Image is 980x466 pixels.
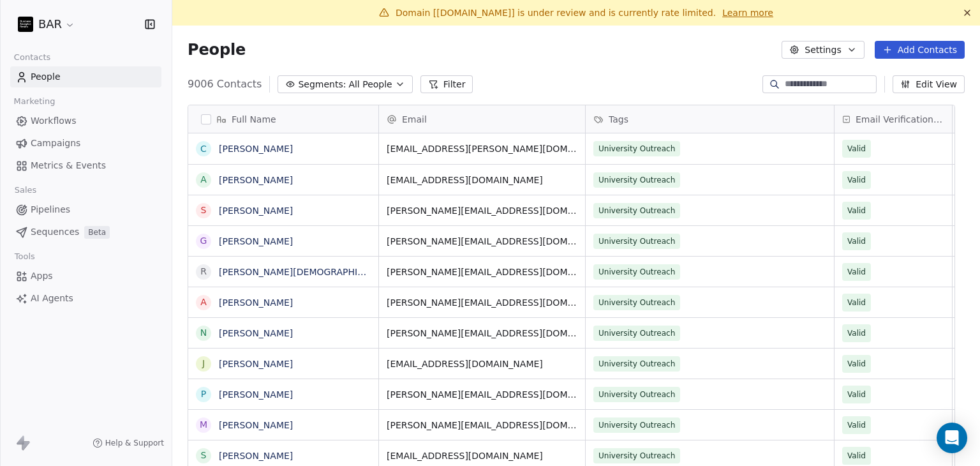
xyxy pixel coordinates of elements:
a: Help & Support [93,438,164,448]
span: [PERSON_NAME][EMAIL_ADDRESS][DOMAIN_NAME] [387,296,577,309]
span: 9006 Contacts [188,77,262,92]
span: BAR [38,16,62,33]
a: AI Agents [10,288,161,309]
span: University Outreach [593,448,680,463]
span: Help & Support [105,438,164,448]
span: Valid [847,235,866,248]
a: [PERSON_NAME] [219,297,293,308]
button: BAR [15,13,78,35]
a: [PERSON_NAME] [219,420,293,430]
a: Apps [10,266,161,287]
div: P [201,387,206,401]
span: [PERSON_NAME][EMAIL_ADDRESS][DOMAIN_NAME] [387,235,577,248]
a: [PERSON_NAME] [219,328,293,338]
span: Valid [847,327,866,340]
a: Campaigns [10,133,161,154]
img: bar1.webp [18,17,33,32]
div: S [201,449,207,462]
a: [PERSON_NAME] [219,144,293,154]
span: University Outreach [593,356,680,372]
span: All People [348,78,392,91]
span: Sales [9,181,42,200]
a: [PERSON_NAME] [219,451,293,461]
span: Valid [847,357,866,370]
span: University Outreach [593,387,680,402]
span: Valid [847,388,866,401]
span: Valid [847,204,866,217]
div: Open Intercom Messenger [937,423,967,453]
span: People [188,40,246,59]
span: [EMAIL_ADDRESS][DOMAIN_NAME] [387,449,577,462]
div: Email [379,105,585,133]
span: [EMAIL_ADDRESS][DOMAIN_NAME] [387,174,577,186]
div: Email Verification Status [835,105,952,133]
span: Valid [847,266,866,278]
span: University Outreach [593,203,680,218]
div: Full Name [188,105,378,133]
div: N [200,326,207,340]
span: University Outreach [593,417,680,433]
span: Domain [[DOMAIN_NAME]] is under review and is currently rate limited. [396,8,716,18]
span: Valid [847,174,866,186]
span: University Outreach [593,141,680,156]
span: [EMAIL_ADDRESS][PERSON_NAME][DOMAIN_NAME] [387,142,577,155]
span: [PERSON_NAME][EMAIL_ADDRESS][DOMAIN_NAME] [387,388,577,401]
span: Tools [9,247,40,266]
button: Filter [420,75,473,93]
span: Metrics & Events [31,159,106,172]
div: A [200,296,207,309]
span: University Outreach [593,326,680,341]
div: A [200,173,207,186]
span: Valid [847,142,866,155]
span: Beta [84,226,110,239]
span: [PERSON_NAME][EMAIL_ADDRESS][DOMAIN_NAME] [387,266,577,278]
div: J [202,357,205,370]
span: Apps [31,269,53,283]
span: Email Verification Status [856,113,944,126]
div: R [200,265,207,278]
span: Workflows [31,114,77,128]
span: [PERSON_NAME][EMAIL_ADDRESS][DOMAIN_NAME] [387,204,577,217]
a: [PERSON_NAME] [219,236,293,246]
a: Learn more [722,6,773,19]
span: Marketing [8,92,61,111]
span: University Outreach [593,172,680,188]
span: Valid [847,419,866,432]
span: [EMAIL_ADDRESS][DOMAIN_NAME] [387,357,577,370]
span: Sequences [31,225,79,239]
a: [PERSON_NAME] [219,359,293,369]
a: Metrics & Events [10,155,161,176]
span: University Outreach [593,295,680,310]
span: People [31,70,61,84]
a: [PERSON_NAME] [219,389,293,400]
span: Campaigns [31,137,80,150]
div: M [200,418,207,432]
div: C [200,142,207,156]
span: Contacts [8,48,56,67]
div: S [201,204,207,217]
button: Edit View [893,75,965,93]
span: Full Name [232,113,276,126]
span: Valid [847,449,866,462]
span: Tags [609,113,628,126]
span: University Outreach [593,234,680,249]
a: People [10,66,161,87]
div: G [200,234,207,248]
span: University Outreach [593,264,680,280]
span: Email [402,113,427,126]
a: [PERSON_NAME] [219,175,293,185]
span: Valid [847,296,866,309]
span: [PERSON_NAME][EMAIL_ADDRESS][DOMAIN_NAME] [387,327,577,340]
a: Workflows [10,110,161,132]
a: [PERSON_NAME][DEMOGRAPHIC_DATA] [219,267,394,277]
a: SequencesBeta [10,222,161,243]
a: Pipelines [10,199,161,220]
a: [PERSON_NAME] [219,206,293,216]
div: Tags [586,105,834,133]
button: Settings [782,41,864,59]
span: [PERSON_NAME][EMAIL_ADDRESS][DOMAIN_NAME] [387,419,577,432]
span: Segments: [298,78,346,91]
span: Pipelines [31,203,70,216]
span: AI Agents [31,292,73,305]
button: Add Contacts [875,41,965,59]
